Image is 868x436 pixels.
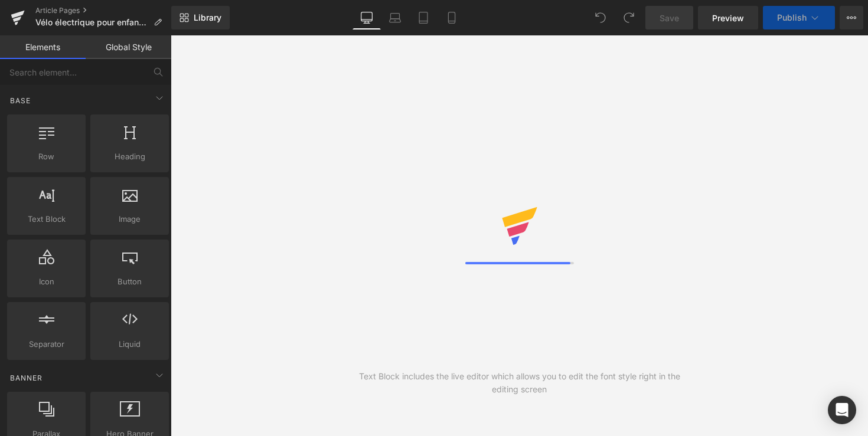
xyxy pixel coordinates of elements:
div: Open Intercom Messenger [828,396,856,424]
a: Mobile [438,6,466,29]
a: Preview [698,6,758,29]
span: Liquid [94,338,165,350]
a: Laptop [381,6,409,29]
span: Vélo électrique pour enfant ? Tout ce qu’il faut savoir [35,18,149,27]
a: Desktop [353,6,381,29]
span: Heading [94,150,165,163]
span: Separator [11,338,82,350]
span: Preview [712,12,744,24]
span: Icon [11,276,82,288]
span: Banner [9,372,44,383]
a: Tablet [409,6,438,29]
span: Base [9,95,32,106]
button: Redo [617,6,641,29]
span: Image [94,213,165,225]
span: Library [194,12,221,23]
button: Publish [763,6,835,29]
button: Undo [589,6,612,29]
span: Button [94,276,165,288]
button: More [840,6,863,29]
a: Global Style [86,35,171,59]
div: Text Block includes the live editor which allows you to edit the font style right in the editing ... [345,370,694,396]
a: Article Pages [35,6,171,15]
span: Save [660,12,679,24]
span: Text Block [11,213,82,225]
span: Publish [777,13,807,22]
span: Row [11,150,82,163]
a: New Library [171,6,230,29]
